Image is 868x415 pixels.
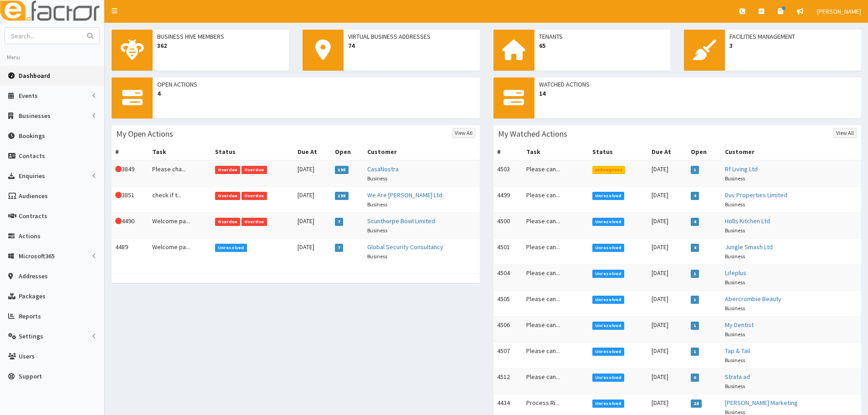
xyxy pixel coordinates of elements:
a: My Dentist [725,321,754,329]
a: Strata ad [725,373,750,381]
span: 7 [335,218,344,226]
span: Unresolved [592,374,625,382]
h3: My Watched Actions [498,130,567,138]
th: Task [523,143,589,160]
span: Overdue [215,166,241,174]
span: 1 [691,296,699,304]
span: Virtual Business Addresses [348,32,475,41]
span: 14 [539,89,857,98]
th: # [493,143,523,160]
th: Open [687,143,721,160]
td: Please can... [523,343,589,369]
a: View All [452,128,475,138]
span: Overdue [241,218,267,226]
span: Unresolved [592,218,625,226]
span: Unresolved [592,322,625,330]
td: [DATE] [648,239,687,265]
td: 3849 [112,160,149,187]
span: Microsoft365 [19,252,55,260]
td: 4507 [493,343,523,369]
span: In Progress [592,166,626,174]
td: [DATE] [648,160,687,187]
td: Welcome pa... [149,239,211,265]
span: 362 [157,41,284,50]
small: Business [725,253,745,260]
i: This Action is overdue! [115,218,122,224]
th: # [112,143,149,160]
span: 4 [691,192,699,200]
th: Customer [721,143,861,160]
small: Business [725,357,745,364]
span: 4 [691,244,699,252]
td: 4506 [493,317,523,343]
a: Lifeplus [725,269,746,277]
small: Business [725,331,745,338]
td: 4490 [112,213,149,239]
td: Please can... [523,187,589,213]
small: Business [725,279,745,286]
td: Please can... [523,369,589,395]
td: 4512 [493,369,523,395]
span: 4 [157,89,475,98]
a: Holls Kitchen Ltd [725,217,770,225]
span: 65 [539,41,666,50]
span: Business Hive Members [157,32,284,41]
a: We Are [PERSON_NAME] Ltd [367,191,442,199]
a: CasaNostra [367,165,399,173]
td: Please can... [523,291,589,317]
span: Audiences [19,192,48,200]
small: Business [367,201,387,208]
span: 1 [691,270,699,278]
td: [DATE] [648,265,687,291]
a: Rf Living Ltd [725,165,758,173]
h3: My Open Actions [116,130,173,138]
span: Unresolved [592,400,625,408]
a: [PERSON_NAME] Marketing [725,399,798,407]
span: Bookings [19,132,45,140]
small: Business [725,227,745,234]
span: 74 [348,41,475,50]
span: Dashboard [19,72,50,80]
span: 1 [691,348,699,356]
td: 4499 [493,187,523,213]
td: Please can... [523,265,589,291]
td: 4504 [493,265,523,291]
span: Users [19,352,35,360]
a: Scunthorpe Bowl Limited [367,217,435,225]
i: This Action is overdue! [115,192,122,198]
small: Business [725,305,745,312]
span: Support [19,372,42,380]
span: Unresolved [592,192,625,200]
span: Unresolved [592,244,625,252]
span: Overdue [215,218,241,226]
span: Overdue [215,192,241,200]
td: Please cha... [149,160,211,187]
small: Business [367,227,387,234]
span: Events [19,92,38,100]
td: 4503 [493,160,523,187]
span: Watched Actions [539,80,857,89]
a: Duv Properties Limited [725,191,787,199]
td: Please can... [523,160,589,187]
span: Reports [19,312,41,320]
span: Packages [19,292,46,300]
td: Please can... [523,317,589,343]
th: Due At [648,143,687,160]
span: 3 [729,41,857,50]
span: Open Actions [157,80,475,89]
td: Please can... [523,239,589,265]
td: [DATE] [648,343,687,369]
a: Jungle Smash Ltd [725,243,773,251]
span: Overdue [241,166,267,174]
span: Businesses [19,112,51,120]
small: Business [367,253,387,260]
span: Enquiries [19,172,45,180]
td: Welcome pa... [149,213,211,239]
a: Abercrombie Beauty [725,295,781,303]
span: Tenants [539,32,666,41]
a: View All [833,128,857,138]
th: Due At [294,143,331,160]
span: 195 [335,166,349,174]
th: Task [149,143,211,160]
input: Search... [5,28,82,44]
